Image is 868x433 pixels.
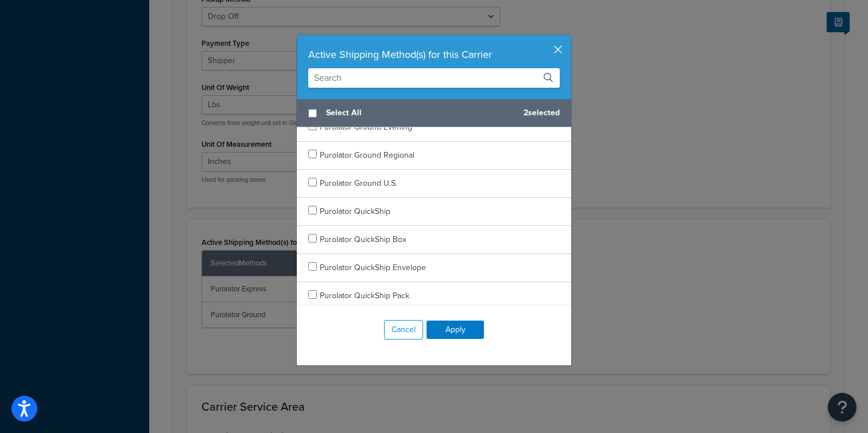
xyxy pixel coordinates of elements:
[297,99,571,127] div: 2 selected
[320,205,390,217] span: Purolator QuickShip
[320,149,414,161] span: Purolator Ground Regional
[326,105,514,121] span: Select All
[427,321,484,339] button: Apply
[320,177,397,189] span: Purolator Ground U.S.
[308,46,560,63] div: Active Shipping Method(s) for this Carrier
[320,290,409,302] span: Purolator QuickShip Pack
[320,262,426,274] span: Purolator QuickShip Envelope
[320,233,406,245] span: Purolator QuickShip Box
[308,68,560,88] input: Search
[384,320,423,340] button: Cancel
